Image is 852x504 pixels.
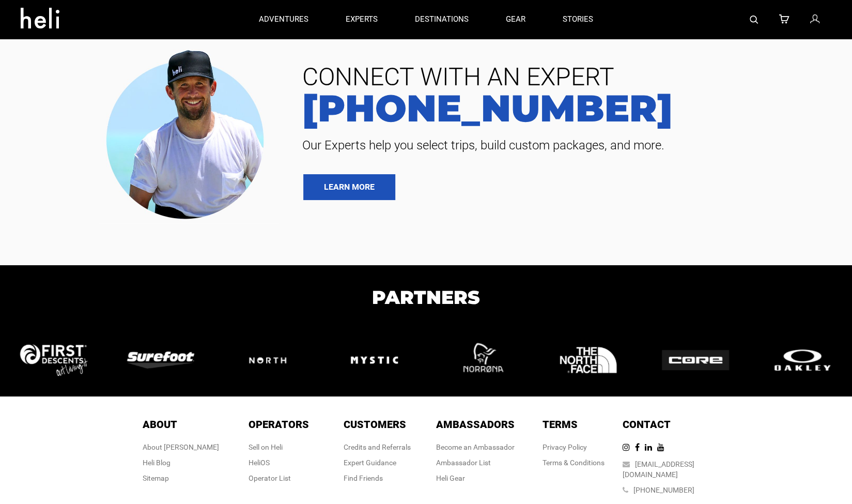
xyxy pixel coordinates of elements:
[556,328,621,392] img: logo
[623,460,694,479] a: [EMAIL_ADDRESS][DOMAIN_NAME]
[143,459,171,467] a: Heli Blog
[259,14,308,25] p: adventures
[303,174,395,200] a: LEARN MORE
[143,473,219,483] div: Sitemap
[449,328,514,392] img: logo
[623,418,671,431] span: Contact
[234,343,301,378] img: logo
[342,328,407,392] img: logo
[295,137,836,154] span: Our Experts help you select trips, build custom packages, and more.
[249,473,309,483] div: Operator List
[750,16,758,24] img: search-bar-icon.svg
[543,459,605,467] a: Terms & Conditions
[295,65,836,89] span: CONNECT WITH AN EXPERT
[436,474,465,482] a: Heli Gear
[344,443,411,451] a: Credits and Referrals
[543,443,587,451] a: Privacy Policy
[633,486,694,494] a: [PHONE_NUMBER]
[344,418,406,431] span: Customers
[344,473,411,483] div: Find Friends
[249,459,270,467] a: HeliOS
[127,352,194,368] img: logo
[20,344,87,375] img: logo
[436,418,515,431] span: Ambassadors
[249,442,309,452] div: Sell on Heli
[143,418,177,431] span: About
[98,41,279,224] img: contact our team
[769,347,836,373] img: logo
[143,442,219,452] div: About [PERSON_NAME]
[543,418,578,431] span: Terms
[295,89,836,127] a: [PHONE_NUMBER]
[346,14,378,25] p: experts
[415,14,469,25] p: destinations
[662,350,729,371] img: logo
[344,459,396,467] a: Expert Guidance
[436,443,515,451] a: Become an Ambassador
[249,418,309,431] span: Operators
[436,457,515,468] div: Ambassador List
